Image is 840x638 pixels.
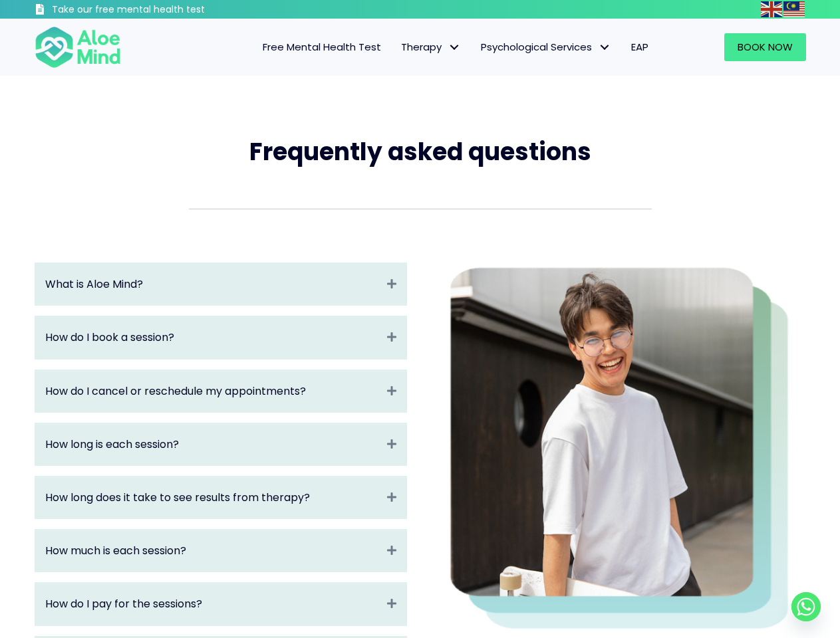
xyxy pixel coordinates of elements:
[724,33,806,61] a: Book Now
[783,1,806,17] a: Malay
[738,40,793,54] span: Book Now
[45,276,380,292] a: What is Aloe Mind?
[45,490,380,505] a: How long does it take to see results from therapy?
[45,437,380,452] a: How long is each session?
[761,1,783,17] a: English
[387,276,396,292] i: Expand
[471,33,621,61] a: Psychological ServicesPsychological Services: submenu
[253,33,391,61] a: Free Mental Health Test
[45,543,380,558] a: How much is each session?
[45,330,380,345] a: How do I book a session?
[621,33,658,61] a: EAP
[481,40,611,54] span: Psychological Services
[595,38,615,57] span: Psychological Services: submenu
[434,263,806,635] img: happy asian boy
[387,596,396,611] i: Expand
[391,33,471,61] a: TherapyTherapy: submenu
[45,383,380,399] a: How do I cancel or reschedule my appointments?
[263,40,381,54] span: Free Mental Health Test
[791,592,821,621] a: Whatsapp
[631,40,648,54] span: EAP
[35,3,276,19] a: Take our free mental health test
[387,543,396,558] i: Expand
[35,25,121,69] img: Aloe mind Logo
[387,437,396,452] i: Expand
[401,40,461,54] span: Therapy
[387,490,396,505] i: Expand
[138,33,658,61] nav: Menu
[45,596,380,611] a: How do I pay for the sessions?
[761,1,782,17] img: en
[445,38,464,57] span: Therapy: submenu
[783,1,805,17] img: ms
[387,383,396,399] i: Expand
[52,3,276,17] h3: Take our free mental health test
[249,135,591,169] span: Frequently asked questions
[387,330,396,345] i: Expand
